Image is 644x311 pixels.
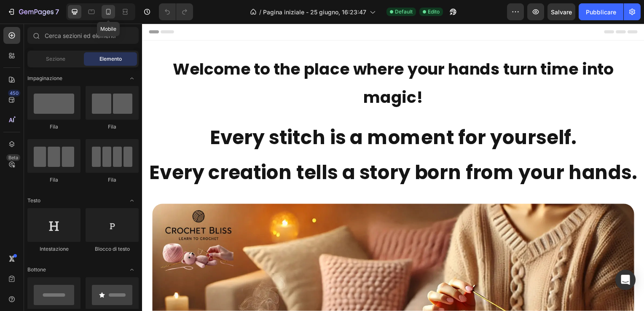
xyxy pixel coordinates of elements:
[395,8,413,16] span: Default
[27,176,80,184] div: Fila
[125,72,139,85] span: Attiva/disattiva apertura
[8,90,20,97] div: 450
[86,123,139,131] div: Fila
[125,263,139,276] span: Attiva/disattiva apertura
[46,55,65,63] span: Sezione
[1,98,505,133] p: Every stitch is a moment for yourself.
[579,3,623,20] button: Pubblicare
[6,154,20,161] div: Beta
[27,197,40,204] span: Testo
[1,32,505,89] p: Welcome to the place where your hands turn time into magic!
[27,266,46,273] span: Bottone
[551,8,572,16] span: Salvare
[159,3,193,20] div: Annulla/Ripeti
[586,8,616,16] font: Pubblicare
[428,8,440,16] span: Edito
[1,133,505,168] p: Every creation tells a story born from your hands.
[86,245,139,253] div: Blocco di testo
[27,123,80,131] div: Fila
[125,194,139,207] span: Attiva/disattiva apertura
[55,7,59,17] p: 7
[3,3,63,20] button: 7
[142,24,644,311] iframe: Design area
[27,75,62,82] span: Impaginazione
[263,8,366,16] span: Pagina iniziale - 25 giugno, 16:23:47
[27,245,80,253] div: Intestazione
[259,8,261,16] span: /
[547,3,575,20] button: Salvare
[99,55,122,63] span: Elemento
[615,270,636,290] div: Apri Intercom Messenger
[27,27,139,44] input: Cerca sezioni ed elementi
[86,176,139,184] div: Fila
